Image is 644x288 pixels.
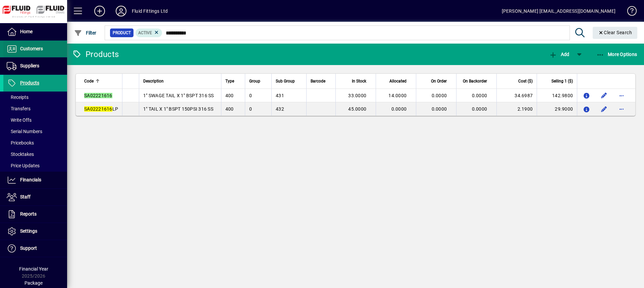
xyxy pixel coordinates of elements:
span: In Stock [352,77,366,85]
span: Support [20,245,37,251]
span: Customers [20,46,43,51]
button: Edit [599,104,609,114]
span: 0.0000 [432,106,447,112]
a: Support [3,240,67,257]
a: Financials [3,172,67,188]
span: Pricebooks [7,140,34,146]
div: Products [72,49,119,60]
span: 0 [249,93,252,98]
span: More Options [596,52,637,57]
span: 400 [225,93,234,98]
span: Financials [20,177,41,182]
span: 1" SWAGE TAIL X 1" BSPT 316 SS [143,93,214,98]
span: 45.0000 [348,106,366,112]
a: Knowledge Base [622,1,636,23]
span: Product [113,30,131,36]
td: 142.9800 [537,89,577,102]
span: Serial Numbers [7,129,42,134]
a: Settings [3,223,67,240]
a: Staff [3,189,67,206]
div: Fluid Fittings Ltd [132,6,168,16]
span: Allocated [389,77,407,85]
div: Code [84,77,118,85]
div: Barcode [311,77,331,85]
span: Receipts [7,95,29,100]
span: Group [249,77,260,85]
a: Write Offs [3,114,67,126]
button: Profile [110,5,132,17]
button: More options [616,104,627,114]
a: Price Updates [3,160,67,171]
button: Add [89,5,110,17]
span: Reports [20,211,37,217]
span: 0.0000 [472,93,487,98]
button: Edit [599,90,609,101]
span: 14.0000 [388,93,407,98]
button: Clear [593,27,638,39]
span: 0.0000 [472,106,487,112]
span: Active [138,31,152,35]
button: Add [547,48,571,60]
span: 400 [225,106,234,112]
div: [PERSON_NAME] [EMAIL_ADDRESS][DOMAIN_NAME] [502,6,615,16]
span: 33.0000 [348,93,366,98]
span: Stocktakes [7,152,34,157]
a: Receipts [3,92,67,103]
span: On Order [431,77,447,85]
span: Selling 1 ($) [551,77,573,85]
span: Package [24,280,43,286]
span: Home [20,29,33,34]
a: Serial Numbers [3,126,67,137]
span: 0.0000 [391,106,407,112]
div: Description [143,77,217,85]
a: Stocktakes [3,149,67,160]
mat-chip: Activation Status: Active [136,28,162,37]
div: In Stock [340,77,372,85]
a: Transfers [3,103,67,114]
span: 431 [276,93,284,98]
a: Home [3,23,67,40]
span: Financial Year [19,266,48,272]
td: 34.6987 [496,89,537,102]
span: Write Offs [7,117,32,123]
em: SA02221616 [84,93,112,98]
td: 2.1900 [496,102,537,116]
div: Type [225,77,241,85]
span: Sub Group [276,77,295,85]
a: Reports [3,206,67,223]
span: Cost ($) [518,77,533,85]
span: Add [549,52,569,57]
button: Filter [72,27,98,39]
td: 29.9000 [537,102,577,116]
a: Suppliers [3,58,67,74]
span: Clear Search [598,30,632,35]
span: Type [225,77,234,85]
button: More options [616,90,627,101]
span: 0 [249,106,252,112]
span: Price Updates [7,163,40,168]
span: Staff [20,194,31,199]
span: 0.0000 [432,93,447,98]
div: On Backorder [461,77,493,85]
div: On Order [420,77,453,85]
span: Code [84,77,94,85]
span: 1" TAIL X 1" BSPT 150PSI 316 SS [143,106,213,112]
span: Settings [20,228,37,234]
a: Pricebooks [3,137,67,149]
span: Products [20,80,39,85]
span: On Backorder [463,77,487,85]
span: Transfers [7,106,31,111]
button: More Options [595,48,639,60]
span: 432 [276,106,284,112]
div: Allocated [380,77,413,85]
span: Barcode [311,77,325,85]
a: Customers [3,41,67,57]
div: Group [249,77,267,85]
span: Description [143,77,164,85]
div: Sub Group [276,77,302,85]
em: SA02221616 [84,106,112,112]
span: LP [84,106,118,112]
span: Filter [74,30,97,36]
span: Suppliers [20,63,39,68]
